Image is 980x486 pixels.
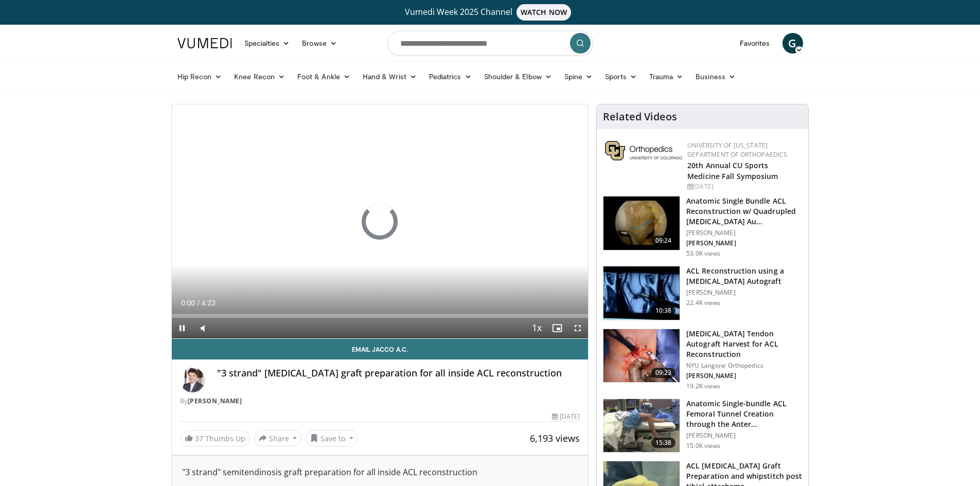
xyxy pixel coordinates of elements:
span: 09:24 [651,236,676,246]
div: [DATE] [552,412,580,421]
span: 6,193 views [530,432,580,444]
a: 20th Annual CU Sports Medicine Fall Symposium [687,160,778,181]
a: 10:38 ACL Reconstruction using a [MEDICAL_DATA] Autograft [PERSON_NAME] 22.4K views [603,266,802,320]
video-js: Video Player [172,104,589,339]
p: 22.4K views [686,299,720,307]
p: [PERSON_NAME] [686,289,802,297]
a: 15:38 Anatomic Single-bundle ACL Femoral Tunnel Creation through the Anter… [PERSON_NAME] 15.0K v... [603,399,802,453]
h3: ACL Reconstruction using a [MEDICAL_DATA] Autograft [686,266,802,286]
button: Share [254,430,302,446]
img: 66815087-d692-4d42-9e66-911891f535c0.jpg.150x105_q85_crop-smart_upscale.jpg [603,329,680,383]
div: "3 strand" semitendinosis graft preparation for all inside ACL reconstruction [182,466,578,478]
p: 19.2K views [686,382,720,390]
img: 38725_0000_3.png.150x105_q85_crop-smart_upscale.jpg [603,266,680,320]
a: Sports [599,66,643,87]
a: Hip Recon [171,66,228,87]
a: Vumedi Week 2025 ChannelWATCH NOW [179,4,801,21]
img: Avatar [180,368,205,392]
div: By [180,397,580,406]
a: Spine [558,66,599,87]
span: WATCH NOW [516,4,571,21]
a: Knee Recon [228,66,291,87]
a: Favorites [734,33,776,53]
p: NYU Langone Orthopedics [686,362,802,370]
p: [PERSON_NAME] [686,229,802,237]
span: 09:23 [651,368,676,378]
p: [PERSON_NAME] [686,372,802,380]
button: Save to [306,430,358,446]
button: Playback Rate [526,318,547,338]
a: Trauma [643,66,690,87]
h3: [MEDICAL_DATA] Tendon Autograft Harvest for ACL Reconstruction [686,329,802,359]
span: 0:00 [181,299,195,307]
img: 355603a8-37da-49b6-856f-e00d7e9307d3.png.150x105_q85_autocrop_double_scale_upscale_version-0.2.png [605,141,682,160]
span: / [198,299,200,307]
span: 15:38 [651,438,676,448]
a: 09:24 Anatomic Single Bundle ACL Reconstruction w/ Quadrupled [MEDICAL_DATA] Au… [PERSON_NAME] [P... [603,196,802,258]
p: [PERSON_NAME] [686,239,802,247]
div: [DATE] [687,182,800,191]
img: VuMedi Logo [177,38,232,48]
button: Pause [172,318,192,338]
a: Hand & Wrist [357,66,423,87]
p: [PERSON_NAME] [686,431,802,440]
a: 09:23 [MEDICAL_DATA] Tendon Autograft Harvest for ACL Reconstruction NYU Langone Orthopedics [PER... [603,329,802,390]
a: Specialties [238,33,296,53]
a: Business [689,66,742,87]
a: 37 Thumbs Up [180,430,250,446]
a: Shoulder & Elbow [478,66,558,87]
span: 10:38 [651,305,676,316]
a: Email Jacco A.C. [172,339,589,359]
a: Pediatrics [423,66,478,87]
a: [PERSON_NAME] [188,397,242,405]
a: Browse [296,33,343,53]
h3: Anatomic Single-bundle ACL Femoral Tunnel Creation through the Anter… [686,399,802,429]
button: Fullscreen [567,318,588,338]
span: 4:23 [202,299,216,307]
img: 243192_0000_1.png.150x105_q85_crop-smart_upscale.jpg [603,399,680,453]
a: University of [US_STATE] Department of Orthopaedics [687,141,787,159]
img: 242096_0001_1.png.150x105_q85_crop-smart_upscale.jpg [603,196,680,250]
button: Mute [192,318,213,338]
div: Progress Bar [172,314,589,318]
h4: Related Videos [603,111,677,123]
input: Search topics, interventions [387,31,593,56]
p: 15.0K views [686,442,720,450]
h3: Anatomic Single Bundle ACL Reconstruction w/ Quadrupled [MEDICAL_DATA] Au… [686,196,802,227]
button: Enable picture-in-picture mode [547,318,567,338]
span: 37 [195,434,203,443]
a: Foot & Ankle [291,66,357,87]
h4: "3 strand" [MEDICAL_DATA] graft preparation for all inside ACL reconstruction [217,368,580,379]
a: G [782,33,803,53]
p: 53.0K views [686,249,720,258]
